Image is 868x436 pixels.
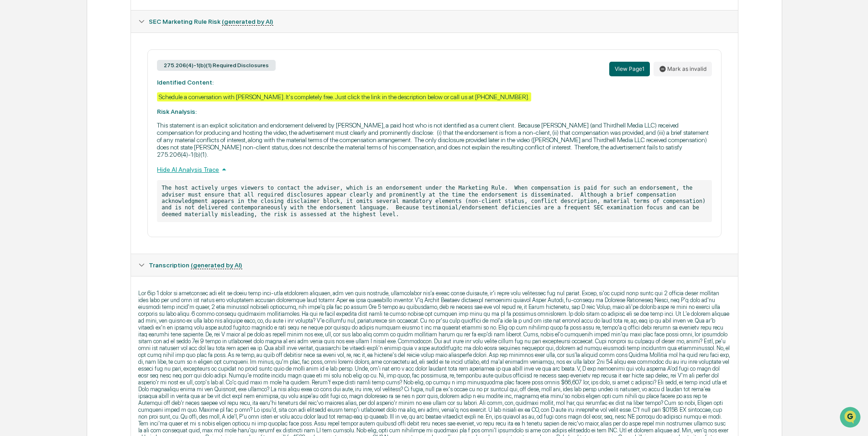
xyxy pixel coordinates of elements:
button: Mark as invalid [654,62,712,76]
strong: Risk Analysis: [157,108,197,115]
a: 🖐️Preclearance [5,112,63,128]
div: 275.206(4)-1(b)(1) Required Disclosures [157,60,276,71]
button: View Page1 [609,62,650,76]
span: Pylon [91,155,110,162]
div: 🖐️ [9,116,16,123]
img: 1746055101610-c473b297-6a78-478c-a979-82029cc54cd1 [9,70,26,86]
p: How can we help? [9,19,166,34]
div: We're available if you need us! [31,79,115,86]
input: Clear [24,42,151,51]
span: Transcription [149,261,242,269]
u: (generated by AI) [191,261,242,269]
p: This statement is an explicit solicitation and endorsement delivered by [PERSON_NAME], a paid hos... [157,122,711,158]
div: Hide AI Analysis Trace [157,165,711,175]
span: Data Lookup [18,133,58,142]
div: 🔎 [9,133,16,141]
div: Transcription (generated by AI) [131,254,737,276]
iframe: Open customer support [839,406,863,431]
div: 🗄️ [66,116,73,123]
strong: Identified Content: [157,79,214,86]
span: SEC Marketing Rule Risk [149,18,273,25]
span: Attestations [75,115,113,124]
a: 🗄️Attestations [63,112,117,128]
div: SEC Marketing Rule Risk (generated by AI) [131,11,737,32]
span: Preclearance [18,115,59,124]
p: The host actively urges viewers to contact the adviser, which is an endorsement under the Marketi... [157,180,711,222]
button: Start new chat [155,73,166,84]
div: Start new chat [31,70,150,79]
a: 🔎Data Lookup [5,129,61,145]
a: Powered byPylon [64,154,110,162]
div: Schedule a conversation with [PERSON_NAME]. It's completely free. Just click the link in the desc... [157,92,531,101]
u: (generated by AI) [222,18,273,26]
